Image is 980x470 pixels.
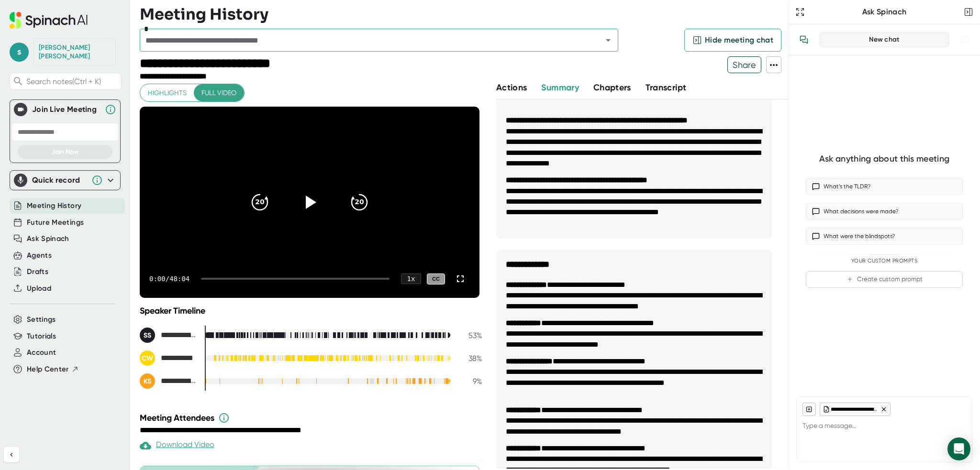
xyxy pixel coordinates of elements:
button: What decisions were made? [806,203,963,220]
button: Collapse sidebar [4,447,19,462]
button: Help Center [27,364,79,375]
span: Full video [201,87,236,99]
button: Hide meeting chat [684,29,781,52]
div: CC [427,273,445,284]
button: Settings [27,314,56,325]
button: Actions [496,81,527,94]
div: Speaker Timeline [140,306,482,316]
div: Your Custom Prompts [806,258,963,264]
span: Highlights [148,87,187,99]
button: Expand to Ask Spinach page [793,5,807,19]
div: Join Live MeetingJoin Live Meeting [14,100,116,119]
button: Future Meetings [27,217,84,228]
button: Transcript [646,81,687,94]
img: Join Live Meeting [16,105,25,114]
div: Quick record [32,175,87,185]
span: Join Now [51,148,79,156]
button: Account [27,347,56,358]
span: s [10,43,29,62]
div: CW [140,350,155,366]
div: SS [140,328,155,343]
div: Open Intercom Messenger [947,437,970,460]
button: Join Now [18,145,112,159]
button: Highlights [140,84,194,102]
div: 38 % [458,354,482,363]
div: Chris Wheat [140,350,197,366]
button: Ask Spinach [27,233,69,244]
div: 9 % [458,377,482,386]
button: Tutorials [27,331,56,342]
div: 1 x [401,273,421,284]
div: Scott Nordquist [39,44,111,60]
span: Chapters [593,82,631,93]
button: Summary [541,81,579,94]
button: Drafts [27,266,48,277]
button: Upload [27,283,51,294]
div: Ask anything about this meeting [819,153,949,164]
span: Share [728,56,761,73]
span: Actions [496,82,527,93]
span: Summary [541,82,579,93]
div: Download Video [140,440,214,451]
button: What’s the TLDR? [806,178,963,195]
span: Hide meeting chat [705,34,773,46]
div: Quick record [14,171,116,190]
span: Transcript [646,82,687,93]
button: View conversation history [794,30,813,49]
button: Create custom prompt [806,271,963,288]
button: Meeting History [27,200,81,211]
div: 0:00 / 48:04 [149,275,189,283]
div: Meeting Attendees [140,412,484,424]
div: New chat [825,35,943,44]
div: Keone Schneibel [140,373,197,389]
button: Open [601,33,615,47]
h3: Meeting History [140,5,268,23]
div: KS [140,373,155,389]
button: Close conversation sidebar [962,5,975,19]
span: Search notes (Ctrl + K) [26,77,119,86]
button: What were the blindspots? [806,228,963,245]
button: Full video [194,84,244,102]
span: Help Center [27,364,69,375]
button: Chapters [593,81,631,94]
div: Join Live Meeting [32,105,100,114]
button: Agents [27,250,52,261]
div: Ask Spinach [807,7,962,17]
button: Share [727,56,761,73]
div: 53 % [458,331,482,340]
